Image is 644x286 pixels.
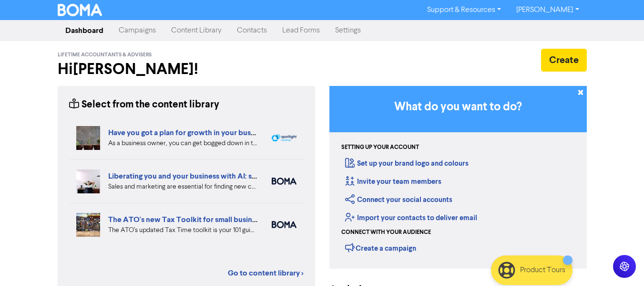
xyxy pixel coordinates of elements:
[108,215,290,224] a: The ATO's new Tax Toolkit for small business owners
[327,21,368,40] a: Settings
[345,159,469,168] a: Set up your brand logo and colours
[341,143,419,152] div: Setting up your account
[228,267,304,279] a: Go to content library >
[58,52,152,58] span: Lifetime Accountants & Advisers
[345,241,416,255] div: Create a campaign
[108,171,315,181] a: Liberating you and your business with AI: sales and marketing
[108,182,257,192] div: Sales and marketing are essential for finding new customers but eat into your business time. We e...
[419,2,509,18] a: Support & Resources
[229,21,275,40] a: Contacts
[272,178,296,185] img: boma
[58,21,111,40] a: Dashboard
[164,21,229,40] a: Content Library
[58,4,102,16] img: BOMA Logo
[345,195,452,204] a: Connect your social accounts
[329,86,587,269] div: Getting Started in BOMA
[344,100,572,114] h3: What do you want to do?
[108,138,257,148] div: As a business owner, you can get bogged down in the demands of day-to-day business. We can help b...
[108,225,257,235] div: The ATO’s updated Tax Time toolkit is your 101 guide to business taxes. We’ve summarised the key ...
[108,128,271,138] a: Have you got a plan for growth in your business?
[69,97,219,112] div: Select from the content library
[509,2,586,18] a: [PERSON_NAME]
[345,213,477,222] a: Import your contacts to deliver email
[272,134,296,142] img: spotlight
[541,49,587,72] button: Create
[345,177,441,186] a: Invite your team members
[341,228,431,237] div: Connect with your audience
[272,221,296,228] img: boma
[58,60,315,78] h2: Hi [PERSON_NAME] !
[596,240,644,286] iframe: Chat Widget
[111,21,164,40] a: Campaigns
[275,21,327,40] a: Lead Forms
